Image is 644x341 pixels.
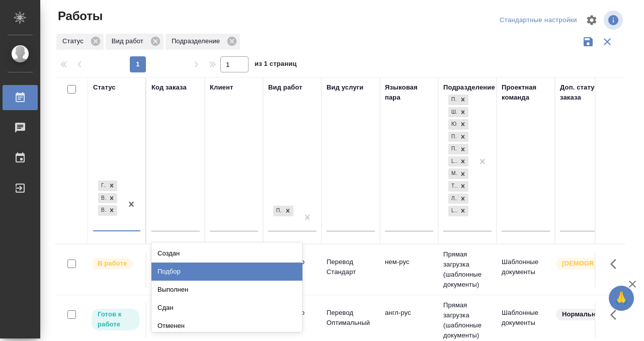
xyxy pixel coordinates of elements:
div: Вид работ [268,82,302,93]
p: Нормальный [562,309,605,319]
div: Готов к работе [98,181,106,191]
div: Проектная команда [502,82,550,103]
p: Перевод Оптимальный [327,308,375,328]
div: Сдан [151,299,302,317]
div: Прямая загрузка (шаблонные документы), Шаблонные документы, Юридический, Проектный офис, Проектна... [447,94,469,106]
div: Приёмка по качеству [273,206,282,216]
div: Прямая загрузка (шаблонные документы), Шаблонные документы, Юридический, Проектный офис, Проектна... [447,106,469,119]
p: Статус [62,36,87,46]
span: Работы [55,8,103,24]
div: Статус [93,82,116,93]
td: Прямая загрузка (шаблонные документы) [438,244,497,295]
div: LegalQA [448,156,457,167]
div: Подразделение [443,82,495,93]
td: нем-рус [380,252,438,287]
button: 🙏 [609,286,634,311]
td: англ-рус [380,303,438,338]
div: Выполнен [151,281,302,299]
div: В работе [98,193,106,204]
span: Посмотреть информацию [604,11,625,30]
p: Вид работ [112,36,147,46]
div: Подбор [151,263,302,281]
div: Прямая загрузка (шаблонные документы), Шаблонные документы, Юридический, Проектный офис, Проектна... [447,131,469,143]
div: Вид работ [106,34,164,50]
div: Проектная группа [448,144,457,154]
div: Проектный офис [448,132,457,142]
button: Сбросить фильтры [598,32,617,51]
div: Отменен [151,317,302,335]
div: Прямая загрузка (шаблонные документы), Шаблонные документы, Юридический, Проектный офис, Проектна... [447,205,469,217]
td: Шаблонные документы [497,303,555,338]
span: 🙏 [613,288,630,309]
div: Создан [151,244,302,263]
div: Вид услуги [327,82,364,93]
p: Готов к работе [98,309,133,329]
div: Исполнитель может приступить к работе [91,308,140,331]
div: Прямая загрузка (шаблонные документы), Шаблонные документы, Юридический, Проектный офис, Проектна... [447,193,469,205]
div: Код заказа [151,82,187,93]
button: Сохранить фильтры [579,32,598,51]
td: Шаблонные документы [497,252,555,287]
div: Технический [448,181,457,192]
div: Клиент [210,82,233,93]
div: Локализация [448,194,457,204]
div: Приёмка по качеству [272,205,294,217]
button: Здесь прячутся важные кнопки [604,252,628,276]
p: Перевод Стандарт [327,257,375,277]
div: Прямая загрузка (шаблонные документы), Шаблонные документы, Юридический, Проектный офис, Проектна... [447,167,469,180]
div: Подразделение [166,34,240,50]
p: Подразделение [172,36,223,46]
button: Здесь прячутся важные кнопки [604,303,628,327]
div: Доп. статус заказа [560,82,613,103]
p: [DEMOGRAPHIC_DATA] [562,259,612,269]
div: Прямая загрузка (шаблонные документы), Шаблонные документы, Юридический, Проектный офис, Проектна... [447,143,469,155]
div: Шаблонные документы [448,107,457,118]
p: В работе [98,259,127,269]
div: В ожидании [98,205,106,216]
div: Прямая загрузка (шаблонные документы), Шаблонные документы, Юридический, Проектный офис, Проектна... [447,155,469,168]
div: Медицинский [448,168,457,179]
div: Прямая загрузка (шаблонные документы) [448,95,457,105]
div: Статус [56,34,104,50]
div: LocQA [448,206,457,216]
span: Настроить таблицу [580,8,604,32]
div: split button [497,13,580,28]
span: из 1 страниц [255,58,297,72]
div: Языковая пара [385,82,433,103]
div: Прямая загрузка (шаблонные документы), Шаблонные документы, Юридический, Проектный офис, Проектна... [447,180,469,193]
div: Прямая загрузка (шаблонные документы), Шаблонные документы, Юридический, Проектный офис, Проектна... [447,118,469,131]
div: Исполнитель выполняет работу [91,257,140,271]
div: Юридический [448,119,457,130]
